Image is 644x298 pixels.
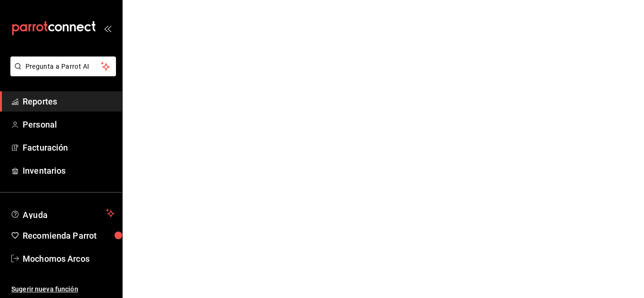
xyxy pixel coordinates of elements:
[7,68,116,78] a: Pregunta a Parrot AI
[10,56,116,76] button: Pregunta a Parrot AI
[11,284,115,294] span: Sugerir nueva función
[23,229,115,242] span: Recomienda Parrot
[23,118,115,131] span: Personal
[23,164,115,177] span: Inventarios
[23,141,115,154] span: Facturación
[25,62,101,72] span: Pregunta a Parrot AI
[23,95,115,108] span: Reportes
[104,24,111,32] button: open_drawer_menu
[23,208,102,219] span: Ayuda
[23,252,115,265] span: Mochomos Arcos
